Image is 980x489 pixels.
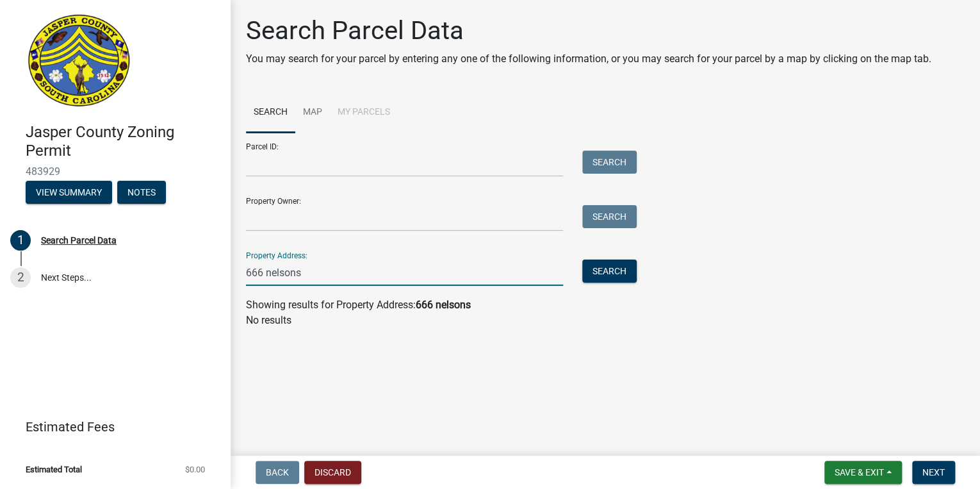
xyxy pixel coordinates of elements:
h4: Jasper County Zoning Permit [26,123,220,160]
a: Search [246,92,295,133]
button: View Summary [26,181,112,204]
p: You may search for your parcel by entering any one of the following information, or you may searc... [246,51,931,67]
button: Save & Exit [824,461,902,484]
img: Jasper County, South Carolina [26,13,133,110]
span: Back [266,467,289,477]
div: Search Parcel Data [41,236,117,245]
strong: 666 nelsons [416,299,471,311]
div: 2 [10,267,31,288]
span: Next [922,467,945,477]
button: Discard [304,461,361,484]
span: 483929 [26,165,205,178]
wm-modal-confirm: Notes [117,188,166,198]
span: Estimated Total [26,465,82,474]
wm-modal-confirm: Summary [26,188,112,198]
button: Search [582,151,637,174]
div: 1 [10,230,31,251]
button: Next [912,461,955,484]
button: Back [256,461,299,484]
div: Showing results for Property Address: [246,297,965,313]
button: Search [582,260,637,283]
span: Save & Exit [835,467,884,477]
button: Notes [117,181,166,204]
a: Estimated Fees [10,414,210,440]
button: Search [582,205,637,228]
p: No results [246,313,965,328]
h1: Search Parcel Data [246,15,931,46]
span: $0.00 [185,465,205,474]
a: Map [295,92,330,133]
